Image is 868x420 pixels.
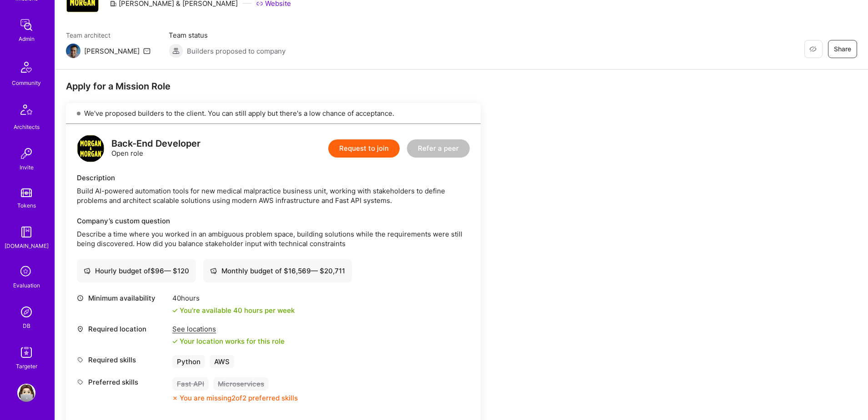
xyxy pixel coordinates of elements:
img: Skill Targeter [17,343,35,361]
img: Community [15,56,37,78]
span: Team architect [66,30,151,40]
img: Team Architect [66,44,80,58]
i: icon Location [77,326,84,332]
i: icon Cash [84,267,90,274]
div: Targeter [16,361,37,371]
i: icon EyeClosed [809,45,817,53]
div: Minimum availability [77,293,168,303]
div: Monthly budget of $ 16,569 — $ 20,711 [210,266,345,276]
div: We've proposed builders to the client. You can still apply but there's a low chance of acceptance. [66,103,481,124]
div: [PERSON_NAME] [84,46,140,56]
img: admin teamwork [17,16,35,34]
p: Describe a time where you worked in an ambiguous problem space, building solutions while the requ... [77,229,470,248]
img: tokens [21,188,32,197]
div: Invite [20,163,34,172]
div: See locations [172,324,285,334]
img: logo [77,135,104,162]
div: Build AI-powered automation tools for new medical malpractice business unit, working with stakeho... [77,186,470,205]
div: Architects [14,122,40,132]
div: Evaluation [13,281,40,290]
div: You're available 40 hours per week [172,306,295,315]
div: You are missing 2 of 2 preferred skills [180,393,298,403]
i: icon Clock [77,295,84,301]
div: Required skills [77,355,168,365]
i: icon Mail [143,47,151,54]
img: Builders proposed to company [169,44,183,58]
a: User Avatar [15,384,38,402]
div: Admin [19,34,35,44]
button: Share [828,40,857,58]
button: Request to join [328,139,400,158]
div: Required location [77,324,168,334]
div: AWS [210,355,234,368]
div: Microservices [213,377,269,390]
div: Fast API [172,377,209,390]
img: Architects [15,100,37,122]
img: User Avatar [17,384,35,402]
i: icon Cash [210,267,217,274]
i: icon CloseOrange [172,395,178,401]
i: icon Tag [77,379,84,385]
div: Company’s custom question [77,216,470,226]
div: 40 hours [172,293,295,303]
div: Community [12,78,41,88]
span: Share [834,44,851,54]
div: Hourly budget of $ 96 — $ 120 [84,266,189,276]
i: icon Check [172,339,178,344]
div: [DOMAIN_NAME] [5,241,49,251]
div: Back-End Developer [111,139,201,148]
div: DB [23,321,30,331]
i: icon Check [172,308,178,313]
div: Open role [111,139,201,158]
div: Your location works for this role [172,336,285,346]
span: Team status [169,30,286,40]
img: guide book [17,223,35,241]
div: Tokens [17,201,36,210]
img: Invite [17,144,35,163]
div: Description [77,173,470,183]
div: Apply for a Mission Role [66,80,481,92]
div: Preferred skills [77,377,168,387]
button: Refer a peer [407,139,470,158]
img: Admin Search [17,303,35,321]
span: Builders proposed to company [187,46,286,56]
i: icon Tag [77,356,84,363]
div: Python [172,355,205,368]
i: icon SelectionTeam [18,263,35,281]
